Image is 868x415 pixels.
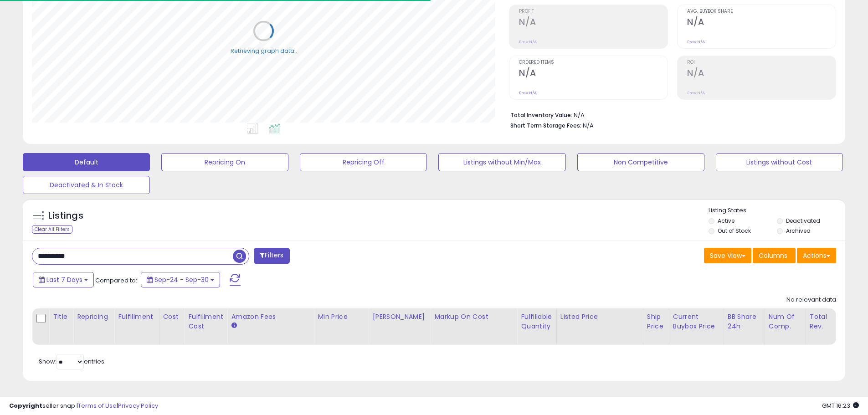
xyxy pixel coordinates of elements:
[231,322,236,330] small: Amazon Fees.
[372,312,426,322] div: [PERSON_NAME]
[510,109,829,120] li: N/A
[48,210,83,222] h5: Listings
[583,121,594,130] span: N/A
[519,9,668,14] span: Profit
[718,227,751,235] label: Out of Stock
[521,312,552,331] div: Fulfillable Quantity
[753,248,796,263] button: Columns
[822,401,859,410] span: 2025-10-8 16:23 GMT
[39,357,104,366] span: Show: entries
[254,248,289,264] button: Filters
[577,153,704,171] button: Non Competitive
[716,153,843,171] button: Listings without Cost
[141,272,220,287] button: Sep-24 - Sep-30
[709,206,845,215] p: Listing States:
[687,9,836,14] span: Avg. Buybox Share
[300,153,427,171] button: Repricing Off
[23,153,150,171] button: Default
[53,312,69,322] div: Title
[687,60,836,65] span: ROI
[759,251,787,260] span: Columns
[77,312,110,322] div: Repricing
[438,153,565,171] button: Listings without Min/Max
[704,248,751,263] button: Save View
[33,272,94,287] button: Last 7 Days
[519,90,537,96] small: Prev: N/A
[718,217,734,225] label: Active
[95,276,137,285] span: Compared to:
[23,176,150,194] button: Deactivated & In Stock
[687,39,705,45] small: Prev: N/A
[519,60,668,65] span: Ordered Items
[687,90,705,96] small: Prev: N/A
[728,312,761,331] div: BB Share 24h.
[188,312,223,331] div: Fulfillment Cost
[154,275,209,284] span: Sep-24 - Sep-30
[9,401,42,410] strong: Copyright
[769,312,802,331] div: Num of Comp.
[431,308,517,345] th: The percentage added to the cost of goods (COGS) that forms the calculator for Min & Max prices.
[687,68,836,80] h2: N/A
[786,217,820,225] label: Deactivated
[519,17,668,29] h2: N/A
[687,17,836,29] h2: N/A
[318,312,365,322] div: Min Price
[519,39,537,45] small: Prev: N/A
[46,275,82,284] span: Last 7 Days
[231,46,297,55] div: Retrieving graph data..
[647,312,665,331] div: Ship Price
[673,312,720,331] div: Current Buybox Price
[118,401,158,410] a: Privacy Policy
[231,312,310,322] div: Amazon Fees
[560,312,639,322] div: Listed Price
[797,248,836,263] button: Actions
[9,402,158,410] div: seller snap | |
[519,68,668,80] h2: N/A
[434,312,513,322] div: Markup on Cost
[32,225,72,234] div: Clear All Filters
[78,401,117,410] a: Terms of Use
[510,111,572,119] b: Total Inventory Value:
[161,153,288,171] button: Repricing On
[786,296,836,304] div: No relevant data
[786,227,811,235] label: Archived
[510,122,581,129] b: Short Term Storage Fees:
[163,312,181,322] div: Cost
[118,312,155,322] div: Fulfillment
[810,312,843,331] div: Total Rev.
